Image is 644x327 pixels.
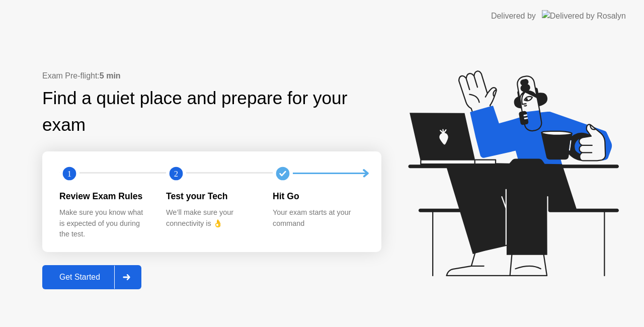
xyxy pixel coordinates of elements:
div: Find a quiet place and prepare for your exam [42,85,381,138]
div: We’ll make sure your connectivity is 👌 [166,207,257,229]
div: Test your Tech [166,190,257,203]
div: Your exam starts at your command [273,207,363,229]
div: Exam Pre-flight: [42,70,381,82]
div: Hit Go [273,190,363,203]
div: Make sure you know what is expected of you during the test. [59,207,150,240]
div: Review Exam Rules [59,190,150,203]
b: 5 min [100,71,121,80]
div: Get Started [45,273,114,282]
div: Delivered by [491,10,536,22]
text: 1 [67,169,71,178]
text: 2 [174,169,178,178]
button: Get Started [42,265,141,289]
img: Delivered by Rosalyn [542,10,626,22]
